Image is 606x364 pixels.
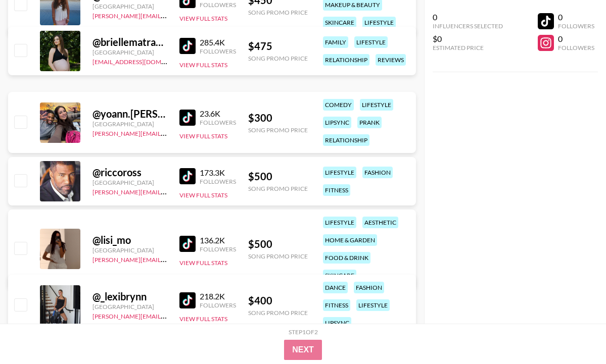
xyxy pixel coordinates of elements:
[354,282,384,293] div: fashion
[92,234,167,246] div: @ lisi_mo
[558,12,594,22] div: 0
[200,178,236,185] div: Followers
[92,3,167,10] div: [GEOGRAPHIC_DATA]
[323,99,354,111] div: comedy
[323,134,369,146] div: relationship
[92,303,167,310] div: [GEOGRAPHIC_DATA]
[357,117,382,128] div: prank
[92,246,167,254] div: [GEOGRAPHIC_DATA]
[323,184,350,196] div: fitness
[92,290,167,303] div: @ _lexibrynn
[248,9,308,16] div: Song Promo Price
[92,310,242,320] a: [PERSON_NAME][EMAIL_ADDRESS][DOMAIN_NAME]
[248,309,308,317] div: Song Promo Price
[360,99,393,111] div: lifestyle
[362,217,398,228] div: aesthetic
[356,299,390,311] div: lifestyle
[248,252,308,260] div: Song Promo Price
[323,54,369,66] div: relationship
[179,191,227,199] button: View Full Stats
[433,44,503,51] div: Estimated Price
[323,317,351,329] div: lipsync
[179,15,227,22] button: View Full Stats
[92,254,290,264] a: [PERSON_NAME][EMAIL_ADDRESS][PERSON_NAME][DOMAIN_NAME]
[179,110,196,126] img: TikTok
[179,132,227,140] button: View Full Stats
[92,128,242,137] a: [PERSON_NAME][EMAIL_ADDRESS][DOMAIN_NAME]
[376,54,406,66] div: reviews
[248,170,308,183] div: $ 500
[433,22,503,30] div: Influencers Selected
[558,22,594,30] div: Followers
[200,301,236,309] div: Followers
[323,299,350,311] div: fitness
[200,37,236,47] div: 285.4K
[323,270,356,281] div: skincare
[248,40,308,53] div: $ 475
[248,185,308,192] div: Song Promo Price
[179,292,196,308] img: TikTok
[179,236,196,252] img: TikTok
[248,112,308,124] div: $ 300
[433,12,503,22] div: 0
[248,126,308,134] div: Song Promo Price
[248,238,308,250] div: $ 500
[200,119,236,126] div: Followers
[558,34,594,44] div: 0
[200,291,236,301] div: 218.2K
[179,38,196,54] img: TikTok
[323,282,348,293] div: dance
[248,294,308,307] div: $ 400
[354,36,388,48] div: lifestyle
[323,117,351,128] div: lipsync
[200,168,236,178] div: 173.3K
[323,17,356,28] div: skincare
[179,259,227,267] button: View Full Stats
[92,56,194,66] a: [EMAIL_ADDRESS][DOMAIN_NAME]
[323,36,348,48] div: family
[92,108,167,120] div: @ yoann.[PERSON_NAME]
[284,340,322,360] button: Next
[362,167,393,178] div: fashion
[179,315,227,323] button: View Full Stats
[92,166,167,179] div: @ riccoross
[555,314,594,352] iframe: Drift Widget Chat Controller
[92,179,167,186] div: [GEOGRAPHIC_DATA]
[179,61,227,69] button: View Full Stats
[433,34,503,44] div: $0
[362,17,396,28] div: lifestyle
[323,252,370,264] div: food & drink
[200,235,236,245] div: 136.2K
[323,167,356,178] div: lifestyle
[200,1,236,9] div: Followers
[323,217,356,228] div: lifestyle
[92,10,242,20] a: [PERSON_NAME][EMAIL_ADDRESS][DOMAIN_NAME]
[289,328,318,336] div: Step 1 of 2
[200,47,236,55] div: Followers
[248,55,308,62] div: Song Promo Price
[92,120,167,128] div: [GEOGRAPHIC_DATA]
[92,186,242,196] a: [PERSON_NAME][EMAIL_ADDRESS][DOMAIN_NAME]
[323,234,377,246] div: home & garden
[558,44,594,51] div: Followers
[200,109,236,119] div: 23.6K
[92,48,167,56] div: [GEOGRAPHIC_DATA]
[92,36,167,48] div: @ briellematranga_
[179,168,196,184] img: TikTok
[200,245,236,253] div: Followers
